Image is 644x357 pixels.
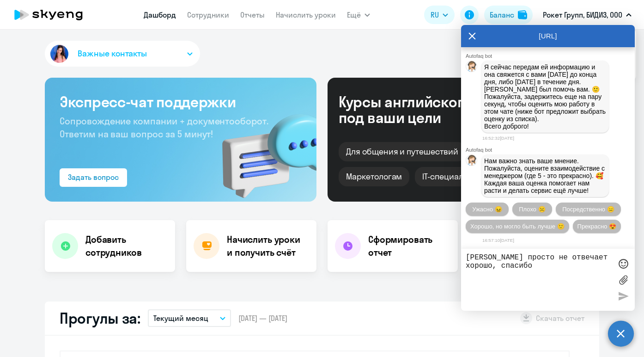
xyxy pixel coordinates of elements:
[60,309,140,327] h2: Прогулы за:
[472,206,502,213] span: Ужасно 😖
[368,233,450,259] h4: Сформировать отчет
[519,206,545,213] span: Плохо ☹️
[45,41,200,67] button: Важные контакты
[556,203,621,216] button: Посредственно 😑
[573,220,621,233] button: Прекрасно 😍
[144,10,176,19] a: Дашборд
[490,9,514,20] div: Баланс
[209,98,316,202] img: bg-img
[484,63,606,130] p: Я сейчас передам ей информацию и она свяжется с вами [DATE] до конца дня, либо [DATE] в течение д...
[60,115,268,140] span: Сопровождение компании + документооборот. Ответим на ваш вопрос за 5 минут!
[339,167,409,186] div: Маркетологам
[347,6,370,24] button: Ещё
[577,223,616,230] span: Прекрасно 😍
[484,157,607,194] span: Нам важно знать ваше мнение. Пожалуйста, оцените взаимодействие с менеджером (где 5 - это прекрас...
[415,167,494,186] div: IT-специалистам
[431,9,439,20] span: RU
[466,203,509,216] button: Ужасно 😖
[616,273,630,287] label: Лимит 10 файлов
[482,135,514,141] time: 16:52:32[DATE]
[60,168,127,187] button: Задать вопрос
[227,233,307,259] h4: Начислить уроки и получить счёт
[518,10,527,19] img: balance
[466,147,635,153] div: Autofaq bot
[240,10,265,19] a: Отчеты
[347,9,361,20] span: Ещё
[68,172,119,183] div: Задать вопрос
[512,203,552,216] button: Плохо ☹️
[562,206,614,213] span: Посредственно 😑
[484,6,533,24] button: Балансbalance
[276,10,336,19] a: Начислить уроки
[187,10,229,19] a: Сотрудники
[49,43,70,65] img: avatar
[466,53,635,59] div: Autofaq bot
[78,48,147,60] span: Важные контакты
[148,309,231,327] button: Текущий месяц
[482,238,514,243] time: 16:57:10[DATE]
[470,223,565,230] span: Хорошо, но могло быть лучше 🙂
[60,92,302,111] h3: Экспресс-чат поддержки
[238,313,287,323] span: [DATE] — [DATE]
[339,142,466,161] div: Для общения и путешествий
[424,6,455,24] button: RU
[339,94,497,125] div: Курсы английского под ваши цели
[538,4,636,26] button: Рокет Групп, БИДИЗ, ООО
[543,9,622,20] p: Рокет Групп, БИДИЗ, ООО
[466,220,569,233] button: Хорошо, но могло быть лучше 🙂
[466,155,478,168] img: bot avatar
[153,313,208,324] p: Текущий месяц
[85,233,168,259] h4: Добавить сотрудников
[466,61,478,74] img: bot avatar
